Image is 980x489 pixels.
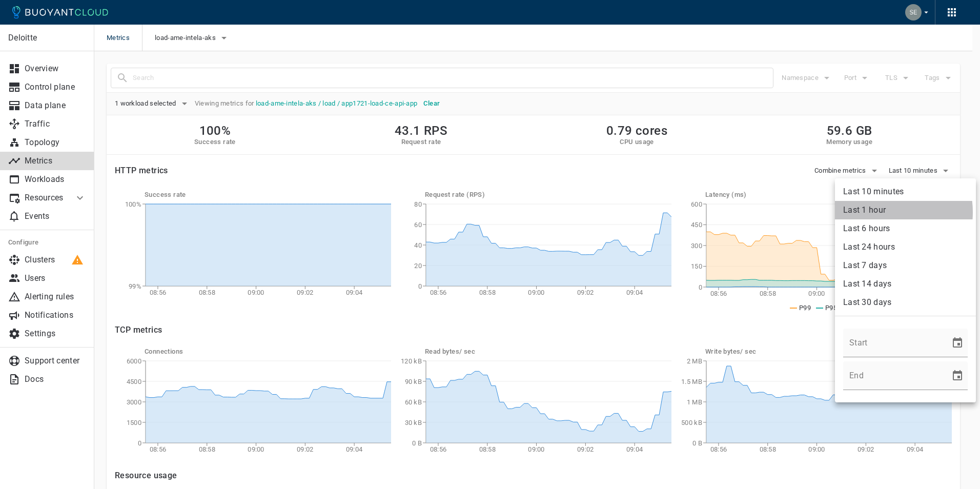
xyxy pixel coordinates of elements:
[947,333,968,353] button: Choose date
[835,219,976,238] li: Last 6 hours
[843,329,943,357] input: mm/dd/yyyy hh:mm (a|p)m
[835,275,976,293] li: Last 14 days
[835,182,976,201] li: Last 10 minutes
[843,361,943,390] input: mm/dd/yyyy hh:mm (a|p)m
[835,293,976,312] li: Last 30 days
[835,238,976,256] li: Last 24 hours
[947,365,968,386] button: Choose date
[835,256,976,275] li: Last 7 days
[835,201,976,219] li: Last 1 hour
